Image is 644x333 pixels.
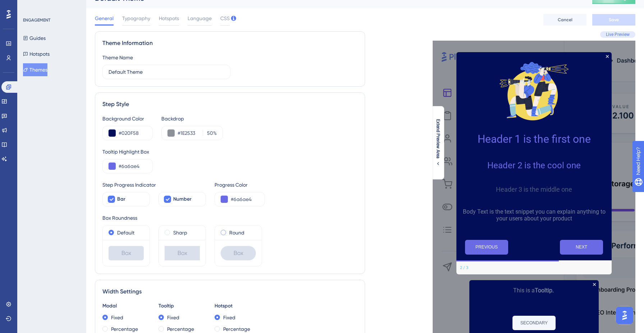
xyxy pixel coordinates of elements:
[460,265,468,271] div: Step 2 of 3
[95,14,114,23] span: General
[592,14,635,26] button: Save
[111,313,123,322] label: Fixed
[435,119,441,159] span: Extend Preview Area
[215,302,262,310] div: Hotspot
[23,17,50,23] div: ENGAGEMENT
[456,261,612,274] div: Footer
[512,316,556,330] button: SECONDARY
[23,32,46,45] button: Guides
[205,129,213,137] input: %
[606,32,630,37] span: Live Preview
[117,228,134,237] label: Default
[215,181,265,189] div: Progress Color
[102,39,358,47] div: Theme Information
[102,181,206,189] div: Step Progress Indicator
[535,287,554,294] b: Tooltip.
[159,14,179,23] span: Hotspots
[102,302,150,310] div: Modal
[543,14,586,26] button: Cancel
[188,14,212,23] span: Language
[109,68,224,76] input: Theme Name
[173,228,187,237] label: Sharp
[102,53,133,62] div: Theme Name
[102,147,358,156] div: Tooltip Highlight Box
[498,55,570,127] img: Modal Media
[220,14,230,23] span: CSS
[614,305,635,326] iframe: UserGuiding AI Assistant Launcher
[606,55,609,58] div: Close Preview
[229,228,244,237] label: Round
[102,287,358,296] div: Width Settings
[117,195,125,204] span: Bar
[165,246,200,260] div: Box
[109,246,144,260] div: Box
[161,114,223,123] div: Backdrop
[560,240,603,255] button: Next
[173,195,192,204] span: Number
[462,160,606,170] h2: Header 2 is the cool one
[475,286,593,295] p: This is a
[221,246,256,260] div: Box
[23,63,47,76] button: Themes
[203,129,217,137] label: %
[609,17,619,23] span: Save
[462,133,606,145] h1: Header 1 is the first one
[593,283,596,286] div: Close Preview
[102,214,358,222] div: Box Roundness
[223,313,235,322] label: Fixed
[462,186,606,193] h3: Header 3 is the middle one
[465,240,508,255] button: Previous
[102,100,358,109] div: Step Style
[167,313,179,322] label: Fixed
[23,47,50,60] button: Hotspots
[17,2,45,10] span: Need Help?
[558,17,572,23] span: Cancel
[122,14,150,23] span: Typography
[102,114,153,123] div: Background Color
[432,119,444,166] button: Extend Preview Area
[158,302,206,310] div: Tooltip
[462,208,606,222] p: Body Text is the text snippet you can explain anything to your users about your product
